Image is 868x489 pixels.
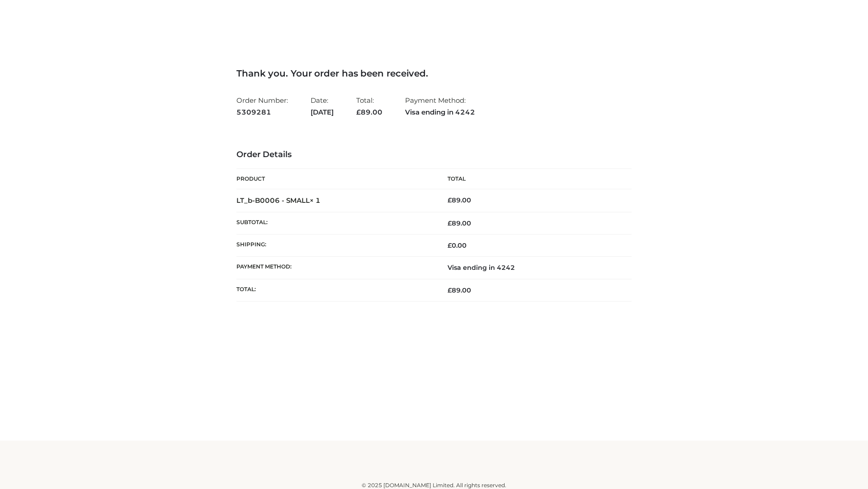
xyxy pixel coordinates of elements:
bdi: 89.00 [448,196,471,204]
span: £ [448,196,452,204]
span: 89.00 [448,219,471,227]
span: £ [356,108,361,116]
th: Subtotal: [236,212,434,234]
li: Payment Method: [405,92,475,120]
strong: Visa ending in 4242 [405,106,475,118]
bdi: 0.00 [448,241,467,249]
span: £ [448,241,452,249]
h3: Thank you. Your order has been received. [236,68,632,79]
li: Date: [311,92,334,120]
th: Total [434,169,632,189]
span: £ [448,219,452,227]
th: Total: [236,279,434,301]
span: 89.00 [356,108,382,116]
strong: [DATE] [311,106,334,118]
li: Total: [356,92,382,120]
th: Product [236,169,434,189]
th: Payment method: [236,257,434,279]
strong: LT_b-B0006 - SMALL [236,196,321,205]
li: Order Number: [236,92,288,120]
span: 89.00 [448,286,471,294]
strong: 5309281 [236,106,288,118]
td: Visa ending in 4242 [434,257,632,279]
strong: × 1 [310,196,321,205]
span: £ [448,286,452,294]
th: Shipping: [236,235,434,257]
h3: Order Details [236,150,632,160]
